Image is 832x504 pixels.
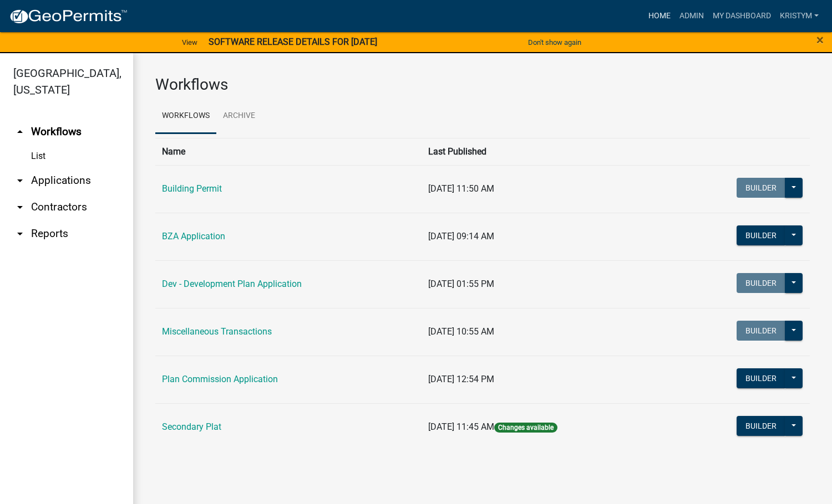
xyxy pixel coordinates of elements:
span: [DATE] 09:14 AM [428,231,494,241]
a: My Dashboard [708,6,775,27]
button: Don't show again [524,33,586,52]
span: Changes available [494,423,557,433]
span: [DATE] 10:55 AM [428,326,494,337]
span: × [816,32,824,48]
i: arrow_drop_down [13,200,27,214]
a: Admin [675,6,708,27]
a: Miscellaneous Transactions [162,326,272,337]
a: Plan Commission Application [162,374,278,384]
span: [DATE] 11:45 AM [428,421,494,432]
a: BZA Application [162,231,225,241]
a: Secondary Plat [162,421,221,432]
th: Name [155,138,422,165]
a: KristyM [775,6,823,27]
a: Home [644,6,675,27]
button: Builder [737,178,785,198]
th: Last Published [422,138,670,165]
a: Dev - Development Plan Application [162,279,302,289]
button: Builder [737,321,785,341]
span: [DATE] 11:50 AM [428,183,494,194]
i: arrow_drop_up [13,125,27,138]
h3: Workflows [155,75,810,94]
button: Builder [737,273,785,293]
a: Building Permit [162,183,222,194]
span: [DATE] 12:54 PM [428,374,494,384]
button: Close [816,33,824,47]
button: Builder [737,225,785,245]
i: arrow_drop_down [13,174,27,187]
a: Archive [216,99,262,134]
span: [DATE] 01:55 PM [428,279,494,289]
button: Builder [737,368,785,388]
i: arrow_drop_down [13,227,27,240]
strong: SOFTWARE RELEASE DETAILS FOR [DATE] [209,37,377,47]
button: Builder [737,416,785,436]
a: View [177,33,202,52]
a: Workflows [155,99,216,134]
